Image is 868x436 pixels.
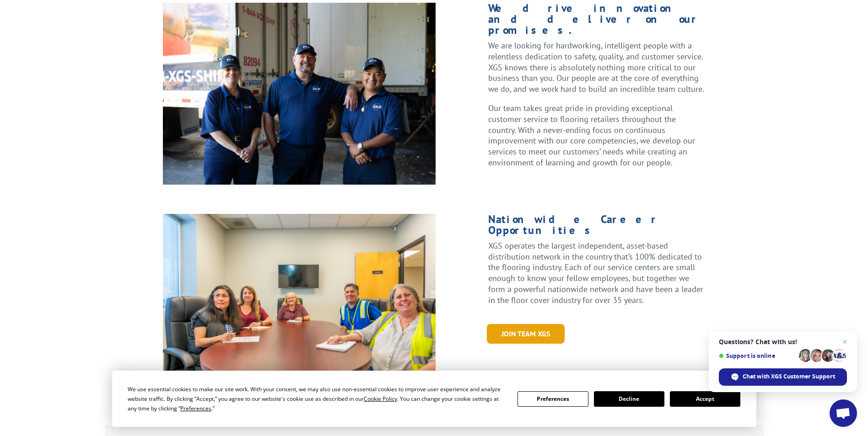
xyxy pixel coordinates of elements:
button: Accept [670,391,740,407]
span: Support is online [719,352,796,359]
span: Cookie Policy [364,395,397,403]
span: Preferences [180,404,211,412]
span: Questions? Chat with us! [719,338,847,346]
p: XGS operates the largest independent, asset-based distribution network in the country that’s 100%... [488,240,705,306]
h1: We drive innovation and deliver on our promises. [488,3,705,40]
a: Open chat [830,399,857,427]
p: We are looking for hardworking, intelligent people with a relentless dedication to safety, qualit... [488,40,705,103]
img: TunnelHill_52 [163,3,436,185]
a: Join Team XGS [487,324,565,344]
span: Chat with XGS Customer Support [719,368,847,386]
div: We use essential cookies to make our site work. With your consent, we may also use non-essential ... [128,384,507,413]
button: Preferences [518,391,588,407]
span: Chat with XGS Customer Support [743,372,835,381]
img: Chino_Shoot_Selects32 [163,214,436,396]
span: Nationwide Career Opportunities [488,212,659,237]
button: Decline [594,391,664,407]
p: Our team takes great pride in providing exceptional customer service to flooring retailers throug... [488,103,705,168]
div: Cookie Consent Prompt [112,371,756,427]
